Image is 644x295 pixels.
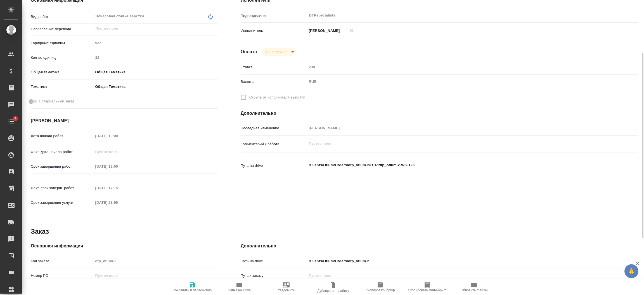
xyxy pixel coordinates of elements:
span: Сохранить и пересчитать [172,288,212,292]
h4: Основная информация [31,243,218,249]
button: Не оплачена [264,50,289,54]
p: Тарифные единицы [31,40,93,46]
input: Пустое поле [307,124,605,132]
p: [PERSON_NAME] [307,28,340,34]
p: Последнее изменение [241,125,307,131]
button: Обновить файлы [451,279,498,295]
span: Скопировать бриф [365,288,395,292]
p: Код заказа [31,258,93,264]
p: Подразделение [241,13,307,19]
p: Путь к заказу [241,273,307,278]
input: Пустое поле [93,198,142,207]
p: Валюта [241,79,307,85]
input: Пустое поле [307,271,605,280]
div: час [93,38,218,48]
input: ✎ Введи что-нибудь [307,257,605,265]
button: Папка на Drive [216,279,263,295]
p: Направление перевода [31,26,93,32]
input: Пустое поле [93,271,218,280]
button: Сохранить и пересчитать [169,279,216,295]
p: Комментарий к работе [241,141,307,147]
h2: Заказ [31,227,49,236]
span: Папка на Drive [228,288,251,292]
p: Дата начала работ [31,133,93,139]
div: Общая Тематика [93,82,218,92]
button: 🙏 [624,264,638,278]
span: Нотариальный заказ [39,99,74,104]
h4: Дополнительно [241,243,638,249]
input: Пустое поле [93,257,218,265]
p: Ставка [241,64,307,70]
button: Уведомить [263,279,310,295]
h4: [PERSON_NAME] [31,118,218,124]
p: Кол-во единиц [31,55,93,60]
input: Пустое поле [307,63,605,71]
div: RUB [307,77,605,86]
input: Пустое поле [93,162,142,170]
span: Скопировать мини-бриф [408,288,446,292]
button: Скопировать бриф [357,279,404,295]
h4: Оплата [241,48,257,55]
p: Путь на drive [241,258,307,264]
span: Дублировать работу [317,289,349,293]
button: Дублировать работу [310,279,357,295]
p: Срок завершения работ [31,164,93,169]
p: Срок завершения услуги [31,200,93,205]
textarea: /Clients/Оtium/Orders/dtp_otium-2/DTP/dtp_otium-2-WK-126 [307,160,605,170]
input: Пустое поле [93,132,142,140]
h4: Дополнительно [241,110,638,117]
span: Обновить файлы [461,288,488,292]
p: Исполнитель [241,28,307,34]
input: Пустое поле [93,184,142,192]
p: Вид работ [31,14,93,20]
span: Скрыть от исполнителя выплату [249,95,305,100]
input: Пустое поле [95,25,205,32]
p: Факт. срок заверш. работ [31,185,93,191]
a: 7 [1,114,21,128]
span: Уведомить [278,288,295,292]
span: 7 [11,116,20,121]
p: Путь на drive [241,163,307,168]
div: Общая Тематика [93,67,218,77]
p: Общая тематика [31,69,93,75]
span: 🙏 [627,265,636,277]
input: Пустое поле [93,148,142,156]
input: Пустое поле [93,53,218,62]
p: Факт. дата начала работ [31,149,93,155]
div: Не оплачена [261,48,296,56]
p: Тематика [31,84,93,90]
button: Скопировать мини-бриф [404,279,451,295]
p: Номер РО [31,273,93,278]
